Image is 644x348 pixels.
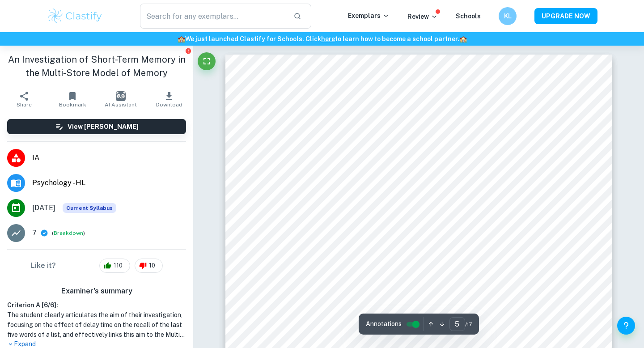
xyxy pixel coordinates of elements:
[48,87,97,112] button: Bookmark
[32,153,186,163] span: IA
[32,203,55,213] span: [DATE]
[145,87,193,112] button: Download
[116,91,126,101] img: AI Assistant
[97,87,145,112] button: AI Assistant
[7,53,186,80] h1: An Investigation of Short-Term Memory in the Multi-Store Model of Memory
[52,229,85,238] span: ( )
[140,4,286,29] input: Search for any exemplars...
[105,102,137,108] span: AI Assistant
[499,7,517,25] button: KL
[2,34,642,44] h6: We just launched Clastify for Schools. Click to learn how to become a school partner.
[7,300,186,310] h6: Criterion A [ 6 / 6 ]:
[54,229,83,237] button: Breakdown
[135,259,163,273] div: 10
[63,203,116,213] span: Current Syllabus
[32,178,186,188] span: Psychology - HL
[63,203,116,213] div: This exemplar is based on the current syllabus. Feel free to refer to it for inspiration/ideas wh...
[4,286,190,297] h6: Examiner's summary
[465,320,472,328] span: / 17
[144,261,160,270] span: 10
[366,319,402,329] span: Annotations
[17,102,32,108] span: Share
[156,102,182,108] span: Download
[32,228,37,238] p: 7
[534,8,597,24] button: UPGRADE NOW
[503,11,513,21] h6: KL
[31,260,56,271] h6: Like it?
[185,47,191,54] button: Report issue
[407,12,438,21] p: Review
[109,261,127,270] span: 110
[7,119,186,134] button: View [PERSON_NAME]
[68,122,139,132] h6: View [PERSON_NAME]
[617,317,635,335] button: Help and Feedback
[99,259,130,273] div: 110
[59,102,86,108] span: Bookmark
[47,7,103,25] img: Clastify logo
[198,52,216,70] button: Fullscreen
[321,35,335,42] a: here
[7,310,186,340] h1: The student clearly articulates the aim of their investigation, focusing on the effect of delay t...
[456,13,481,20] a: Schools
[348,11,390,21] p: Exemplars
[459,35,467,42] span: 🏫
[178,35,185,42] span: 🏫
